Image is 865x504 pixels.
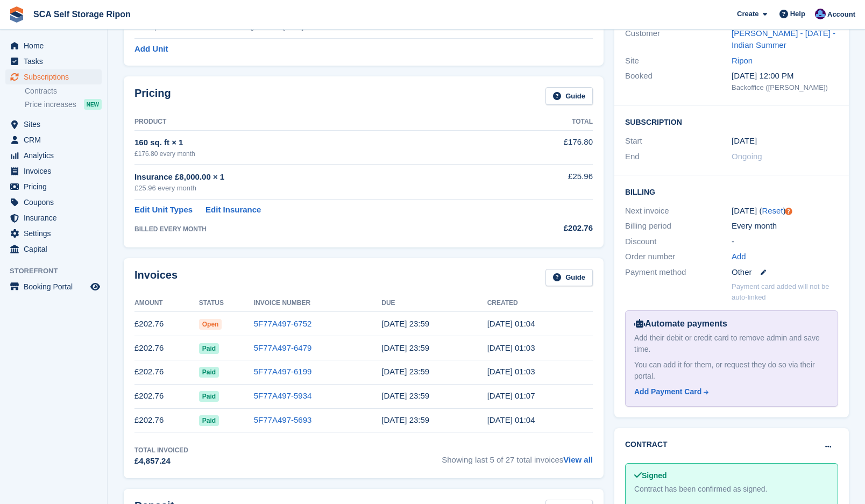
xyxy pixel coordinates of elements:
th: Created [487,295,593,312]
a: Edit Insurance [205,204,261,216]
span: Paid [199,391,219,402]
div: [DATE] ( ) [732,205,838,217]
div: Other [732,266,838,279]
a: 5F77A497-6752 [254,319,312,328]
th: Amount [134,295,199,312]
span: Ongoing [732,152,762,161]
a: menu [5,179,102,194]
a: menu [5,148,102,163]
time: 2023-06-20 00:00:00 UTC [732,135,757,147]
time: 2025-07-20 22:59:59 UTC [381,343,429,352]
div: Billing period [625,220,732,232]
div: BILLED EVERY MONTH [134,224,507,234]
time: 2025-05-20 22:59:59 UTC [381,391,429,400]
span: Settings [24,226,88,241]
span: Paid [199,367,219,378]
span: Help [790,9,805,19]
time: 2025-07-20 00:03:20 UTC [487,343,535,352]
td: £202.76 [134,336,199,360]
span: Tasks [24,54,88,69]
a: 5F77A497-6199 [254,367,312,376]
span: Paid [199,343,219,354]
td: £202.76 [134,312,199,336]
time: 2025-04-20 00:04:25 UTC [487,415,535,424]
a: View all [563,455,593,464]
a: menu [5,210,102,225]
th: Due [381,295,487,312]
div: Signed [634,470,829,481]
a: 5F77A497-5693 [254,415,312,424]
a: Ripon [732,56,753,65]
a: Reset [762,206,783,215]
span: Pricing [24,179,88,194]
div: Site [625,55,732,67]
span: Booking Portal [24,279,88,294]
p: Payment card added will not be auto-linked [732,281,838,302]
a: menu [5,195,102,210]
a: Contracts [25,86,102,96]
div: Next invoice [625,205,732,217]
span: Coupons [24,195,88,210]
span: Paid [199,415,219,426]
td: £202.76 [134,360,199,384]
span: Insurance [24,210,88,225]
h2: Contract [625,439,668,450]
time: 2025-06-20 00:03:55 UTC [487,367,535,376]
div: Automate payments [634,317,829,330]
div: £25.96 every month [134,183,507,194]
span: Subscriptions [24,69,88,84]
td: £176.80 [507,130,593,164]
time: 2025-08-20 22:59:59 UTC [381,319,429,328]
a: menu [5,242,102,257]
time: 2025-05-20 00:07:02 UTC [487,391,535,400]
span: Analytics [24,148,88,163]
a: SCA Self Storage Ripon [29,5,135,23]
span: Account [827,9,855,20]
span: Sites [24,117,88,132]
a: Edit Unit Types [134,204,193,216]
a: 5F77A497-5934 [254,391,312,400]
div: Every month [732,220,838,232]
a: Add Payment Card [634,386,825,397]
div: £176.80 every month [134,149,507,159]
a: Add [732,251,746,263]
span: Showing last 5 of 27 total invoices [442,445,593,467]
a: 5F77A497-6479 [254,343,312,352]
a: menu [5,132,102,147]
div: £4,857.24 [134,455,188,467]
div: End [625,151,732,163]
a: Preview store [89,280,102,293]
a: Guide [545,269,593,287]
span: Invoices [24,164,88,179]
img: Sarah Race [815,9,826,19]
div: - [732,236,838,248]
a: menu [5,117,102,132]
time: 2025-04-20 22:59:59 UTC [381,415,429,424]
div: [DATE] 12:00 PM [732,70,838,82]
a: Guide [545,87,593,105]
span: Price increases [25,100,76,110]
div: Total Invoiced [134,445,188,455]
th: Status [199,295,254,312]
div: Contract has been confirmed as signed. [634,484,829,495]
th: Product [134,113,507,131]
div: Payment method [625,266,732,279]
time: 2025-08-20 00:04:41 UTC [487,319,535,328]
a: menu [5,69,102,84]
div: You can add it for them, or request they do so via their portal. [634,359,829,382]
div: Insurance £8,000.00 × 1 [134,171,507,183]
span: CRM [24,132,88,147]
time: 2025-06-20 22:59:59 UTC [381,367,429,376]
div: Order number [625,251,732,263]
a: menu [5,164,102,179]
h2: Invoices [134,269,178,287]
img: stora-icon-8386f47178a22dfd0bd8f6a31ec36ba5ce8667c1dd55bd0f319d3a0aa187defe.svg [9,6,25,23]
a: Price increases NEW [25,98,102,110]
a: menu [5,38,102,53]
span: Capital [24,242,88,257]
td: £25.96 [507,165,593,200]
h2: Billing [625,186,838,197]
div: 160 sq. ft × 1 [134,137,507,149]
span: Home [24,38,88,53]
th: Total [507,113,593,131]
